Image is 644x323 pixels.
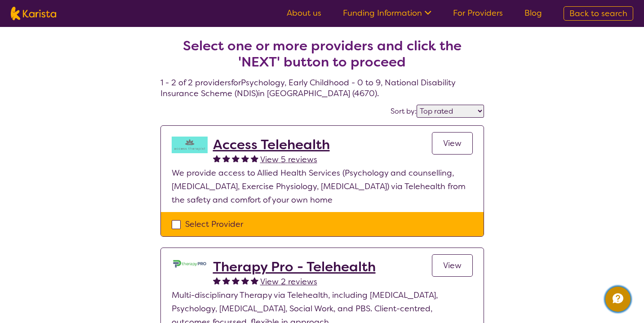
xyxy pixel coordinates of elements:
span: View 2 reviews [260,276,317,287]
span: View [443,260,462,271]
h4: 1 - 2 of 2 providers for Psychology , Early Childhood - 0 to 9 , National Disability Insurance Sc... [160,16,484,99]
a: View 5 reviews [260,153,317,166]
img: fullstar [241,155,249,162]
img: fullstar [241,277,249,284]
img: fullstar [213,277,221,284]
a: Funding Information [343,8,431,18]
a: For Providers [453,8,503,18]
img: lehxprcbtunjcwin5sb4.jpg [172,259,208,269]
a: Back to search [564,6,633,21]
p: We provide access to Allied Health Services (Psychology and counselling, [MEDICAL_DATA], Exercise... [172,166,473,207]
a: Access Telehealth [213,137,330,153]
a: About us [287,8,321,18]
img: hzy3j6chfzohyvwdpojv.png [172,137,208,153]
img: Karista logo [11,7,56,20]
img: fullstar [222,155,230,162]
span: View [443,138,462,149]
span: Back to search [569,8,627,19]
a: Therapy Pro - Telehealth [213,259,376,275]
img: fullstar [213,155,221,162]
img: fullstar [222,277,230,284]
img: fullstar [232,155,240,162]
img: fullstar [251,155,258,162]
button: Channel Menu [605,287,631,312]
a: Blog [524,8,542,18]
span: View 5 reviews [260,154,317,165]
label: Sort by: [391,106,417,116]
a: View [432,254,473,277]
img: fullstar [251,277,258,284]
a: View 2 reviews [260,275,317,288]
img: fullstar [232,277,240,284]
a: View [432,132,473,155]
h2: Select one or more providers and click the 'NEXT' button to proceed [171,38,473,70]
